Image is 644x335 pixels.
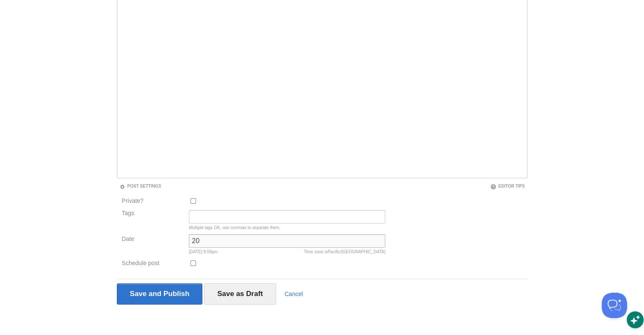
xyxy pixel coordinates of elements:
a: Editor Tips [490,184,525,188]
label: Private? [122,198,184,206]
label: Schedule post [122,260,184,268]
label: Date [122,236,184,244]
label: Tags [119,210,187,216]
div: Multiple tags OK, use commas to separate them. [189,226,385,230]
input: Save as Draft [204,283,276,305]
a: Cancel [285,291,303,297]
div: Time zone is [304,250,386,254]
iframe: Help Scout Beacon - Open [602,293,627,318]
span: Pacific/[GEOGRAPHIC_DATA] [328,249,385,254]
a: Post Settings [119,184,161,188]
div: [DATE] 8:00pm [189,250,385,254]
input: Save and Publish [117,283,203,305]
